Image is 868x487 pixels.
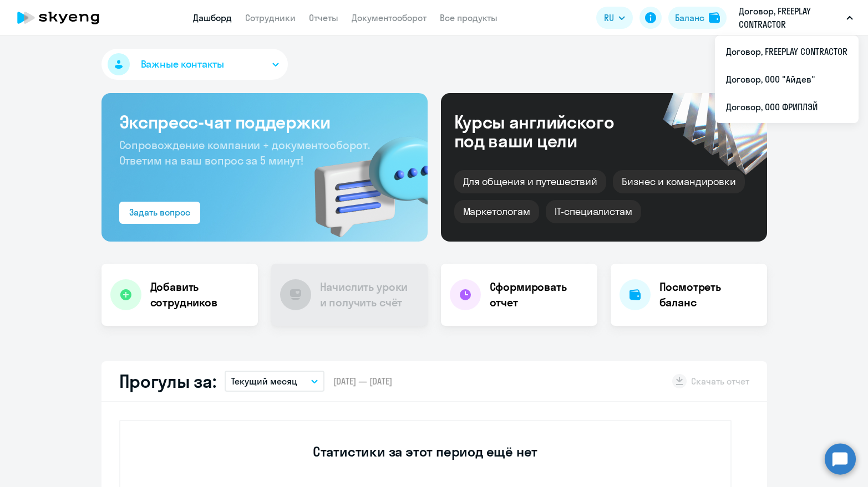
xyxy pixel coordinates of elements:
[320,279,417,310] h4: Начислить уроки и получить счёт
[101,49,288,80] button: Важные контакты
[119,138,370,167] span: Сопровождение компании + документооборот. Ответим на ваш вопрос за 5 минут!
[715,35,859,123] ul: RU
[225,371,324,392] button: Текущий месяц
[245,12,296,23] a: Сотрудники
[675,11,704,24] div: Баланс
[490,279,588,310] h4: Сформировать отчет
[709,12,720,23] img: balance
[119,111,410,133] h3: Экспресс-чат поддержки
[129,206,190,219] div: Задать вопрос
[613,170,745,193] div: Бизнес и командировки
[333,375,392,387] span: [DATE] — [DATE]
[596,7,633,29] button: RU
[119,370,216,392] h2: Прогулы за:
[309,12,338,23] a: Отчеты
[546,200,641,223] div: IT-специалистам
[193,12,232,23] a: Дашборд
[352,12,427,23] a: Документооборот
[119,202,200,224] button: Задать вопрос
[454,170,607,193] div: Для общения и путешествий
[313,443,537,460] h3: Статистики за этот период ещё нет
[141,57,224,71] span: Важные контакты
[739,4,842,31] p: Договор, FREEPLAY CONTRACTOR
[668,7,727,29] button: Балансbalance
[150,279,249,310] h4: Добавить сотрудников
[231,375,297,388] p: Текущий месяц
[454,112,644,150] div: Курсы английского под ваши цели
[604,11,614,24] span: RU
[454,200,539,223] div: Маркетологам
[440,12,498,23] a: Все продукты
[733,4,859,31] button: Договор, FREEPLAY CONTRACTOR
[659,279,758,310] h4: Посмотреть баланс
[298,117,428,242] img: bg-img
